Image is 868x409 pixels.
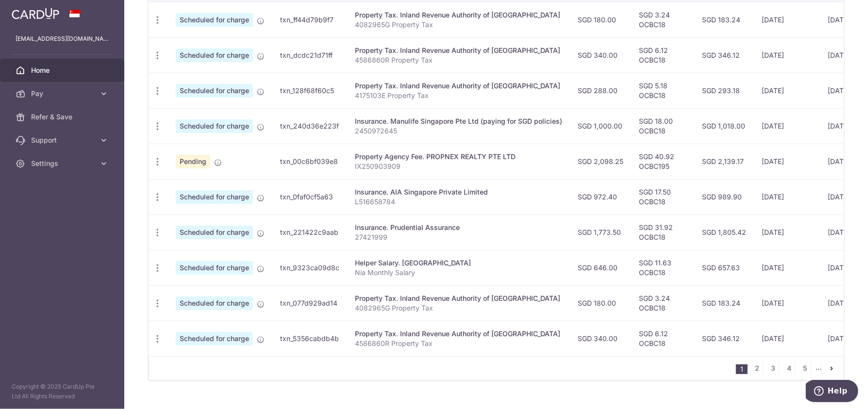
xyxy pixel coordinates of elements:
[355,197,562,207] p: L516658784
[176,296,253,310] span: Scheduled for charge
[631,37,694,73] td: SGD 6.12 OCBC18
[355,329,562,339] div: Property Tax. Inland Revenue Authority of [GEOGRAPHIC_DATA]
[176,119,253,133] span: Scheduled for charge
[754,321,820,356] td: [DATE]
[176,49,253,62] span: Scheduled for charge
[570,179,631,214] td: SGD 972.40
[694,2,754,37] td: SGD 183.24
[751,362,763,374] a: 2
[176,190,253,204] span: Scheduled for charge
[631,285,694,321] td: SGD 3.24 OCBC18
[570,250,631,285] td: SGD 646.00
[694,285,754,321] td: SGD 183.24
[272,179,347,214] td: txn_0faf0cf5a63
[694,250,754,285] td: SGD 657.63
[272,214,347,250] td: txn_221422c9aab
[355,223,562,232] div: Insurance. Prudential Assurance
[355,91,562,100] p: 4175103E Property Tax
[176,261,253,275] span: Scheduled for charge
[631,179,694,214] td: SGD 17.50 OCBC18
[355,55,562,65] p: 4586860R Property Tax
[754,285,820,321] td: [DATE]
[272,108,347,144] td: txn_240d36e223f
[355,303,562,313] p: 4082965G Property Tax
[176,13,253,27] span: Scheduled for charge
[272,250,347,285] td: txn_9323ca09d8c
[694,214,754,250] td: SGD 1,805.42
[355,152,562,162] div: Property Agency Fee. PROPNEX REALTY PTE LTD
[754,144,820,179] td: [DATE]
[355,294,562,303] div: Property Tax. Inland Revenue Authority of [GEOGRAPHIC_DATA]
[570,108,631,144] td: SGD 1,000.00
[570,37,631,73] td: SGD 340.00
[694,144,754,179] td: SGD 2,139.17
[768,362,779,374] a: 3
[631,321,694,356] td: SGD 6.12 OCBC18
[272,144,347,179] td: txn_00c6bf039e8
[570,214,631,250] td: SGD 1,773.50
[816,362,822,374] li: ...
[355,116,562,126] div: Insurance. Manulife Singapore Pte Ltd (paying for SGD policies)
[631,2,694,37] td: SGD 3.24 OCBC18
[31,112,95,122] span: Refer & Save
[355,232,562,242] p: 27421999
[754,179,820,214] td: [DATE]
[570,73,631,108] td: SGD 288.00
[355,20,562,30] p: 4082965G Property Tax
[272,73,347,108] td: txn_128f68f60c5
[754,108,820,144] td: [DATE]
[736,357,843,380] nav: pager
[31,65,95,75] span: Home
[784,362,795,374] a: 4
[355,258,562,268] div: Helper Salary. [GEOGRAPHIC_DATA]
[31,89,95,98] span: Pay
[355,10,562,20] div: Property Tax. Inland Revenue Authority of [GEOGRAPHIC_DATA]
[631,250,694,285] td: SGD 11.63 OCBC18
[570,144,631,179] td: SGD 2,098.25
[631,214,694,250] td: SGD 31.92 OCBC18
[355,187,562,197] div: Insurance. AIA Singapore Private Limited
[570,321,631,356] td: SGD 340.00
[754,2,820,37] td: [DATE]
[806,380,858,404] iframe: Opens a widget where you can find more information
[355,81,562,91] div: Property Tax. Inland Revenue Authority of [GEOGRAPHIC_DATA]
[31,135,95,145] span: Support
[176,84,253,98] span: Scheduled for charge
[355,268,562,278] p: Nia Monthly Salary
[272,285,347,321] td: txn_077d929ad14
[355,46,562,55] div: Property Tax. Inland Revenue Authority of [GEOGRAPHIC_DATA]
[272,321,347,356] td: txn_5356cabdb4b
[176,332,253,345] span: Scheduled for charge
[570,2,631,37] td: SGD 180.00
[754,250,820,285] td: [DATE]
[176,155,210,168] span: Pending
[694,73,754,108] td: SGD 293.18
[631,108,694,144] td: SGD 18.00 OCBC18
[736,364,748,374] li: 1
[754,214,820,250] td: [DATE]
[800,362,811,374] a: 5
[631,73,694,108] td: SGD 5.18 OCBC18
[355,339,562,348] p: 4586860R Property Tax
[16,34,109,44] p: [EMAIL_ADDRESS][DOMAIN_NAME]
[694,321,754,356] td: SGD 346.12
[754,37,820,73] td: [DATE]
[631,144,694,179] td: SGD 40.92 OCBC195
[176,226,253,239] span: Scheduled for charge
[694,37,754,73] td: SGD 346.12
[754,73,820,108] td: [DATE]
[272,37,347,73] td: txn_dcdc21d71ff
[694,108,754,144] td: SGD 1,018.00
[355,162,562,171] p: IX250903909
[694,179,754,214] td: SGD 989.90
[12,8,59,19] img: CardUp
[31,159,95,168] span: Settings
[355,126,562,136] p: 2450972645
[570,285,631,321] td: SGD 180.00
[272,2,347,37] td: txn_ff44d79b9f7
